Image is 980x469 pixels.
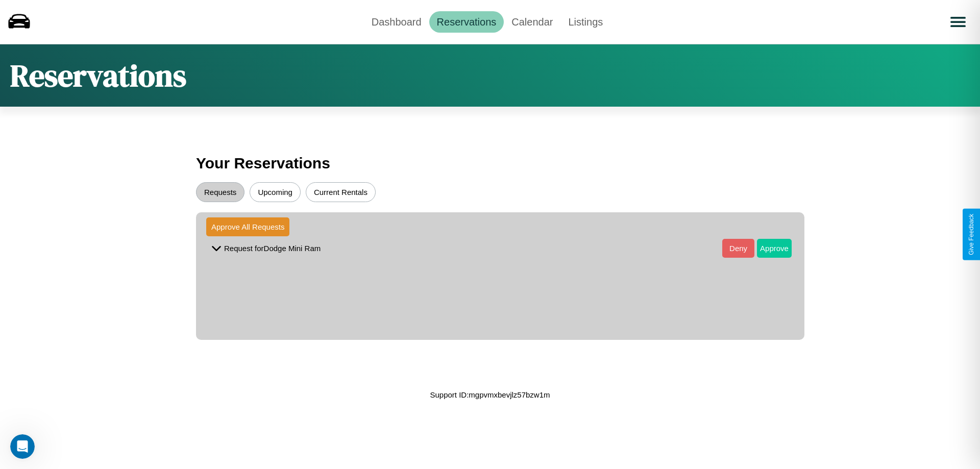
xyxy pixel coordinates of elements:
button: Approve All Requests [206,217,289,236]
a: Reservations [429,11,504,33]
div: Give Feedback [968,214,975,255]
iframe: Intercom live chat [10,434,35,459]
p: Request for Dodge Mini Ram [224,241,321,255]
button: Current Rentals [306,182,376,202]
button: Deny [722,239,754,258]
button: Requests [196,182,244,202]
a: Calendar [504,11,560,33]
h3: Your Reservations [196,150,784,177]
a: Dashboard [364,11,429,33]
button: Open menu [944,8,972,36]
button: Upcoming [250,182,301,202]
p: Support ID: mgpvmxbevjlz57bzw1m [430,388,550,402]
a: Listings [560,11,610,33]
button: Approve [757,239,792,258]
h1: Reservations [10,55,186,96]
